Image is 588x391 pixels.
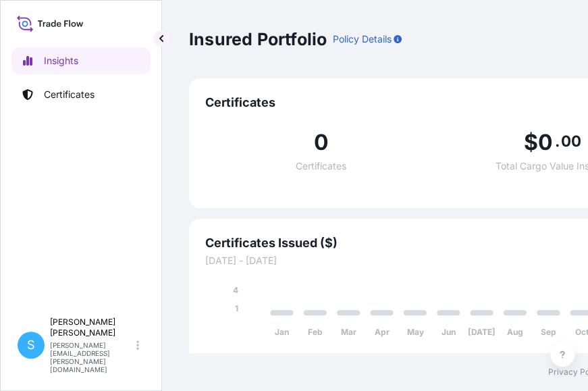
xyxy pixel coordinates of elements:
tspan: [DATE] [468,327,496,337]
p: Policy Details [332,32,391,46]
span: 0 [538,132,553,153]
span: S [27,338,35,352]
span: 00 [561,136,581,147]
span: Certificates [296,161,346,171]
p: [PERSON_NAME] [PERSON_NAME] [50,317,134,338]
tspan: 1 [235,303,238,313]
p: Insights [44,54,78,68]
tspan: Apr [375,327,390,337]
tspan: 4 [233,285,238,295]
a: Insights [11,47,151,74]
tspan: Feb [308,327,323,337]
tspan: May [407,327,425,337]
tspan: Jan [275,327,289,337]
span: . [554,136,559,147]
tspan: Aug [507,327,523,337]
tspan: Mar [341,327,356,337]
a: Certificates [11,81,151,108]
p: [PERSON_NAME][EMAIL_ADDRESS][PERSON_NAME][DOMAIN_NAME] [50,341,134,373]
tspan: Sep [541,327,556,337]
span: 0 [313,132,328,153]
p: Certificates [44,88,95,101]
tspan: Jun [442,327,456,337]
span: $ [524,132,538,153]
p: Insured Portfolio [189,28,327,50]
